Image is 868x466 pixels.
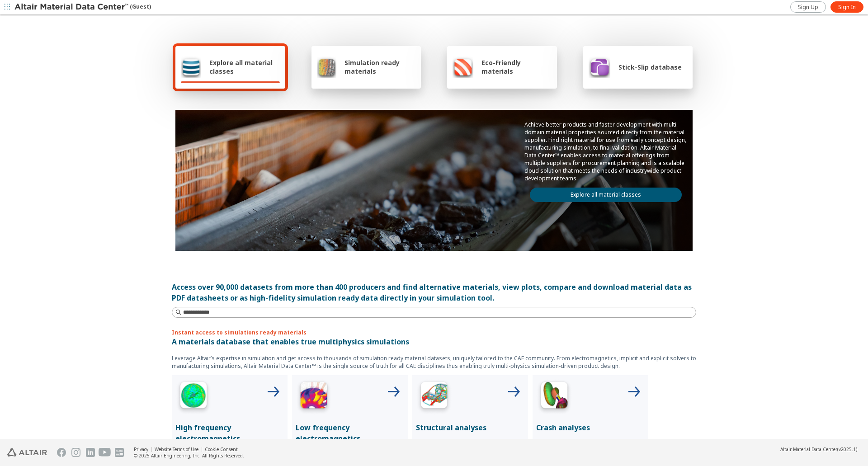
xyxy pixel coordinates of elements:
[524,121,687,182] p: Achieve better products and faster development with multi-domain material properties sourced dire...
[7,448,47,457] img: Altair Engineering
[134,452,244,459] div: © 2025 Altair Engineering, Inc. All Rights Reserved.
[416,379,452,415] img: Structural Analyses Icon
[296,379,332,415] img: Low Frequency Icon
[453,56,473,78] img: Eco-Friendly materials
[780,446,857,452] div: (v2025.1)
[589,56,610,78] img: Stick-Slip database
[181,56,201,78] img: Explore all material classes
[209,58,280,75] span: Explore all material classes
[536,379,572,415] img: Crash Analyses Icon
[780,446,837,452] span: Altair Material Data Center
[317,56,336,78] img: Simulation ready materials
[344,58,415,75] span: Simulation ready materials
[530,188,682,202] a: Explore all material classes
[14,3,151,12] div: (Guest)
[172,329,696,336] p: Instant access to simulations ready materials
[175,379,212,415] img: High Frequency Icon
[830,1,863,13] a: Sign In
[618,63,682,71] span: Stick-Slip database
[536,422,645,433] p: Crash analyses
[155,446,198,452] a: Website Terms of Use
[172,282,696,303] div: Access over 90,000 datasets from more than 400 producers and find alternative materials, view plo...
[790,1,826,13] a: Sign Up
[14,3,130,12] img: Altair Material Data Center
[416,422,524,433] p: Structural analyses
[798,4,818,11] span: Sign Up
[175,422,284,444] p: High frequency electromagnetics
[205,446,238,452] a: Cookie Consent
[172,354,696,370] p: Leverage Altair’s expertise in simulation and get access to thousands of simulation ready materia...
[296,422,404,444] p: Low frequency electromagnetics
[134,446,148,452] a: Privacy
[481,58,551,75] span: Eco-Friendly materials
[838,4,856,11] span: Sign In
[172,336,696,347] p: A materials database that enables true multiphysics simulations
